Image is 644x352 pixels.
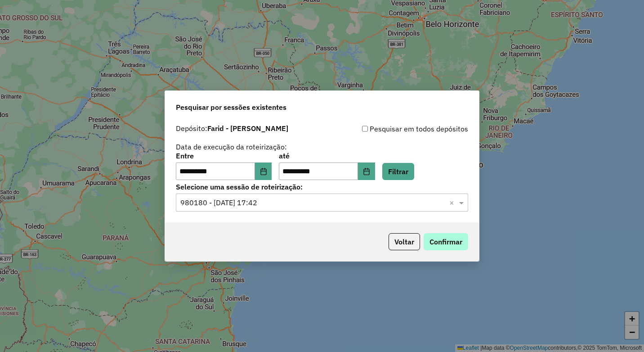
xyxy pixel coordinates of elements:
[255,162,272,181] button: Choose Date
[358,162,375,181] button: Choose Date
[322,123,468,134] div: Pesquisar em todos depósitos
[382,163,414,180] button: Filtrar
[176,150,272,161] label: Entre
[424,233,468,250] button: Confirmar
[279,150,375,161] label: até
[389,233,420,250] button: Voltar
[207,124,288,133] strong: Farid - [PERSON_NAME]
[176,102,286,113] span: Pesquisar por sessões existentes
[449,197,457,208] span: Clear all
[176,141,287,152] label: Data de execução da roteirização:
[176,123,288,134] label: Depósito:
[176,181,468,192] label: Selecione uma sessão de roteirização:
